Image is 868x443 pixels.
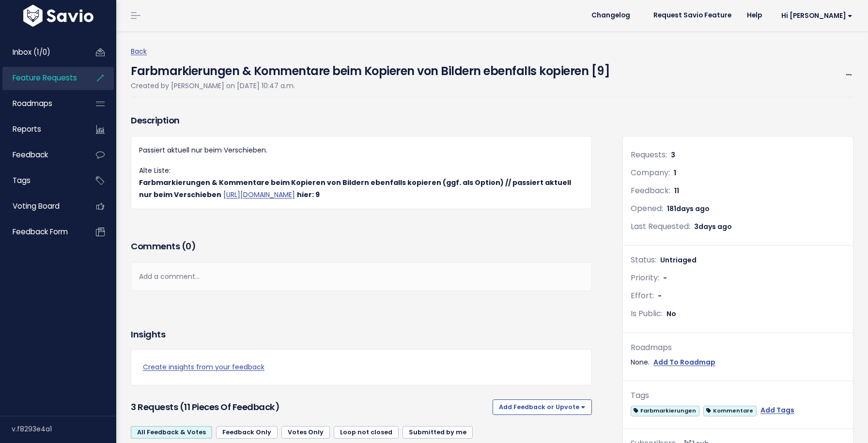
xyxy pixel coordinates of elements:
p: Alte Liste: [139,165,584,201]
span: Voting Board [13,201,60,211]
a: Create insights from your feedback [143,361,580,373]
span: Company: [631,167,670,178]
span: Tags [13,175,31,185]
a: Help [739,8,770,23]
span: 3 [694,222,732,231]
p: Passiert aktuell nur beim Verschieben. [139,144,584,156]
a: Roadmaps [2,92,80,115]
strong: Farbmarkierungen & Kommentare beim Kopieren von Bildern ebenfalls kopieren (ggf. als Option) // p... [139,178,571,199]
span: Created by [PERSON_NAME] on [DATE] 10:47 a.m. [131,81,295,91]
h3: Comments ( ) [131,240,592,253]
a: Back [131,46,147,56]
a: Inbox (1/0) [2,41,80,63]
div: v.f8293e4a1 [12,416,116,442]
a: Feedback form [2,221,80,243]
a: Tags [2,169,80,192]
a: Request Savio Feature [646,8,739,23]
span: - [663,273,667,283]
h4: Farbmarkierungen & Kommentare beim Kopieren von Bildern ebenfalls kopieren [9] [131,58,610,80]
span: Changelog [591,12,630,19]
a: Feedback [2,144,80,166]
span: Untriaged [660,255,697,265]
a: Feedback Only [216,426,278,439]
span: days ago [698,222,732,231]
span: 0 [186,240,191,252]
span: 1 [674,168,676,178]
strong: hier: 9 [297,190,320,199]
a: Votes Only [281,426,330,439]
a: Hi [PERSON_NAME] [770,8,860,23]
a: Loop not closed [334,426,399,439]
h3: Insights [131,328,165,341]
div: Tags [631,389,845,403]
a: Submitted by me [403,426,473,439]
span: Inbox (1/0) [13,47,50,57]
span: Opened: [631,203,663,214]
button: Add Feedback or Upvote [493,399,592,415]
a: Reports [2,118,80,140]
a: All Feedback & Votes [131,426,212,439]
span: Feedback [13,150,48,160]
a: [URL][DOMAIN_NAME] [223,190,295,199]
img: logo-white.9d6f32f41409.svg [21,5,96,27]
span: Feature Requests [13,73,77,83]
span: Feedback form [13,227,68,237]
a: Voting Board [2,195,80,217]
span: 3 [671,150,675,160]
span: Requests: [631,149,667,160]
span: Farbmarkierungen [631,406,699,416]
span: Feedback: [631,185,670,196]
span: - [658,291,662,301]
span: Reports [13,124,41,134]
span: Last Requested: [631,221,690,232]
span: Hi [PERSON_NAME] [781,12,852,19]
span: Kommentare [703,406,757,416]
a: Farbmarkierungen [631,404,699,416]
h3: Description [131,114,592,127]
span: No [666,309,676,319]
a: Feature Requests [2,67,80,89]
span: Status: [631,254,656,265]
span: Effort: [631,290,654,301]
div: None. [631,356,845,368]
span: 181 [667,204,710,214]
div: Roadmaps [631,341,845,355]
a: Add To Roadmap [653,356,715,368]
span: Is Public: [631,308,663,319]
span: 11 [674,186,679,196]
span: days ago [676,204,710,214]
h3: 3 Requests (11 pieces of Feedback) [131,400,489,414]
a: Kommentare [703,404,757,416]
a: Add Tags [760,404,794,416]
div: Add a comment... [131,262,592,291]
span: Roadmaps [13,98,52,108]
span: Priority: [631,272,659,283]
